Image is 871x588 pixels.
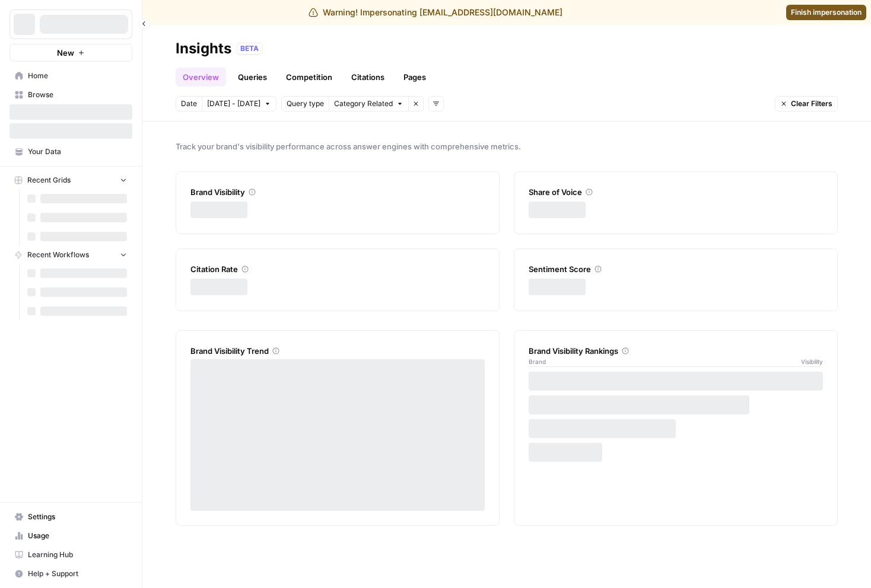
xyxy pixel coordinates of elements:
span: Category Related [334,98,393,109]
div: Insights [176,39,231,58]
a: Learning Hub [9,545,132,564]
span: Date [181,98,197,109]
span: Recent Workflows [27,250,89,260]
a: Overview [176,68,226,87]
a: Home [9,66,132,85]
span: Learning Hub [28,549,127,560]
div: Citation Rate [190,263,485,275]
span: Track your brand's visibility performance across answer engines with comprehensive metrics. [176,140,838,152]
span: [DATE] - [DATE] [207,98,260,109]
button: Recent Workflows [9,246,132,264]
span: Recent Grids [27,175,71,186]
a: Usage [9,526,132,545]
span: Your Data [28,146,127,157]
span: Browse [28,90,127,100]
a: Browse [9,85,132,104]
span: Query type [287,98,324,109]
div: Brand Visibility Rankings [529,345,823,357]
div: Brand Visibility [190,186,485,198]
button: Clear Filters [775,96,838,111]
div: Share of Voice [529,186,823,198]
button: Recent Grids [9,171,132,189]
button: New [9,44,132,62]
button: Category Related [329,96,408,111]
span: Finish impersonation [791,7,862,18]
a: Competition [279,68,339,87]
span: Brand [529,357,546,366]
span: New [57,47,74,59]
button: Help + Support [9,564,132,583]
span: Settings [28,512,127,522]
button: [DATE] - [DATE] [202,96,276,111]
a: Queries [231,68,274,87]
div: Warning! Impersonating [EMAIL_ADDRESS][DOMAIN_NAME] [309,7,562,18]
span: Home [28,71,127,81]
div: BETA [236,43,263,55]
a: Your Data [9,142,132,161]
a: Citations [344,68,392,87]
a: Pages [396,68,433,87]
div: Sentiment Score [529,263,823,275]
div: Brand Visibility Trend [190,345,485,357]
a: Settings [9,507,132,526]
span: Usage [28,531,127,541]
span: Visibility [801,357,823,366]
a: Finish impersonation [786,5,866,20]
span: Clear Filters [791,98,832,109]
span: Help + Support [28,568,127,579]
